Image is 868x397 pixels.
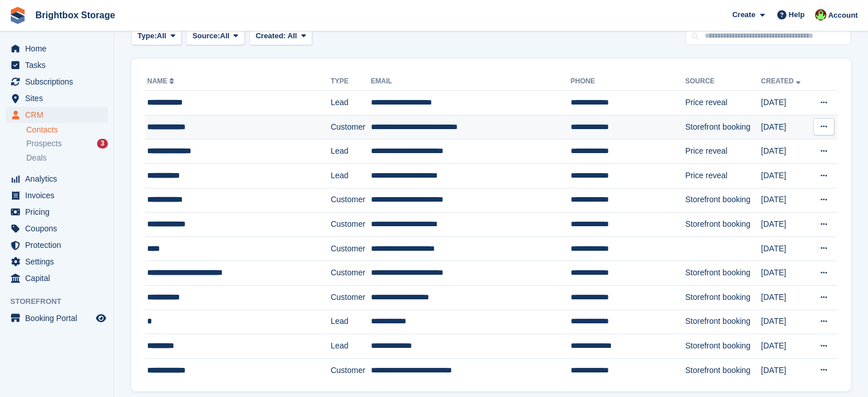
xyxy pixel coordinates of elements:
[25,310,94,326] span: Booking Portal
[192,30,220,42] span: Source:
[732,9,755,21] span: Create
[249,27,312,46] button: Created: All
[6,41,108,57] a: menu
[789,9,805,21] span: Help
[330,139,370,164] td: Lead
[685,115,761,139] td: Storefront booking
[685,139,761,164] td: Price reveal
[97,139,108,149] div: 3
[6,204,108,220] a: menu
[685,163,761,188] td: Price reveal
[6,237,108,253] a: menu
[815,9,826,21] img: Marlena
[761,236,809,261] td: [DATE]
[685,285,761,310] td: Storefront booking
[761,334,809,359] td: [DATE]
[6,107,108,123] a: menu
[685,310,761,334] td: Storefront booking
[25,41,94,57] span: Home
[6,74,108,90] a: menu
[685,358,761,382] td: Storefront booking
[157,30,167,42] span: All
[330,334,370,359] td: Lead
[25,90,94,106] span: Sites
[761,163,809,188] td: [DATE]
[6,90,108,106] a: menu
[288,31,297,40] span: All
[25,270,94,286] span: Capital
[761,77,802,85] a: Created
[330,285,370,310] td: Customer
[31,6,120,25] a: Brightbox Storage
[26,152,108,164] a: Deals
[330,358,370,382] td: Customer
[330,91,370,115] td: Lead
[761,285,809,310] td: [DATE]
[685,212,761,237] td: Storefront booking
[330,212,370,237] td: Customer
[26,125,108,135] a: Contacts
[9,7,26,24] img: stora-icon-8386f47178a22dfd0bd8f6a31ec36ba5ce8667c1dd55bd0f319d3a0aa187defe.svg
[685,73,761,91] th: Source
[330,310,370,334] td: Lead
[685,334,761,359] td: Storefront booking
[6,187,108,203] a: menu
[330,115,370,139] td: Customer
[220,30,230,42] span: All
[761,310,809,334] td: [DATE]
[6,57,108,73] a: menu
[761,139,809,164] td: [DATE]
[131,27,181,46] button: Type: All
[330,73,370,91] th: Type
[685,261,761,286] td: Storefront booking
[25,74,94,90] span: Subscriptions
[571,73,685,91] th: Phone
[685,188,761,212] td: Storefront booking
[6,270,108,286] a: menu
[761,115,809,139] td: [DATE]
[25,204,94,220] span: Pricing
[25,220,94,236] span: Coupons
[330,236,370,261] td: Customer
[25,237,94,253] span: Protection
[256,31,286,40] span: Created:
[330,163,370,188] td: Lead
[761,261,809,286] td: [DATE]
[761,212,809,237] td: [DATE]
[26,138,108,150] a: Prospects 3
[761,91,809,115] td: [DATE]
[6,220,108,236] a: menu
[94,311,108,325] a: Preview store
[761,188,809,212] td: [DATE]
[25,171,94,187] span: Analytics
[26,138,62,149] span: Prospects
[186,27,245,46] button: Source: All
[25,57,94,73] span: Tasks
[25,187,94,203] span: Invoices
[10,296,114,307] span: Storefront
[147,77,176,85] a: Name
[330,261,370,286] td: Customer
[6,254,108,270] a: menu
[25,107,94,123] span: CRM
[6,171,108,187] a: menu
[371,73,571,91] th: Email
[761,358,809,382] td: [DATE]
[138,30,157,42] span: Type:
[6,310,108,326] a: menu
[828,10,858,21] span: Account
[330,188,370,212] td: Customer
[685,91,761,115] td: Price reveal
[25,254,94,270] span: Settings
[26,153,47,163] span: Deals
